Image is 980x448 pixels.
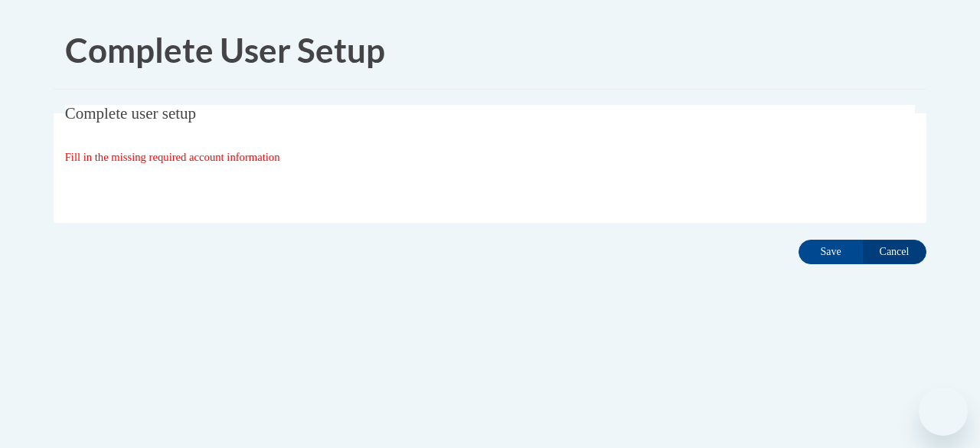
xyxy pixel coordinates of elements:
[65,151,280,163] span: Fill in the missing required account information
[65,30,385,70] span: Complete User Setup
[919,387,968,436] iframe: Button to launch messaging window
[65,104,196,123] span: Complete user setup
[862,240,926,264] input: Cancel
[799,240,863,264] input: Save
